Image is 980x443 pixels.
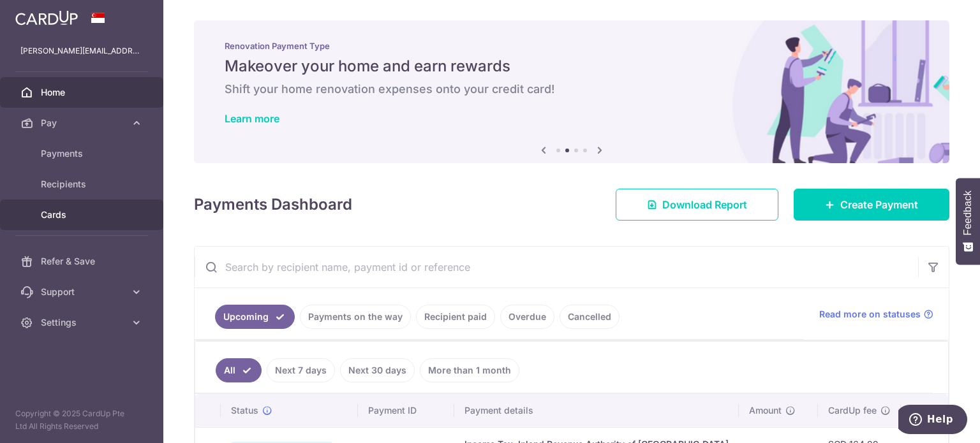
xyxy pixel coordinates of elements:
img: Renovation banner [194,20,949,163]
span: CardUp fee [828,404,877,417]
span: Cards [41,208,125,221]
span: Pay [41,117,125,129]
a: Payments on the way [300,305,411,329]
span: Refer & Save [41,255,125,268]
a: All [216,358,262,382]
p: [PERSON_NAME][EMAIL_ADDRESS][PERSON_NAME][DOMAIN_NAME] [20,45,143,57]
p: Renovation Payment Type [225,41,919,51]
span: Total amt. [911,404,953,417]
th: Payment ID [358,394,454,427]
a: Next 30 days [340,358,415,382]
span: Feedback [962,191,974,235]
img: CardUp [15,10,78,25]
button: Feedback - Show survey [956,178,980,265]
th: Payment details [454,394,739,427]
span: Payments [41,147,125,160]
span: Settings [41,316,125,329]
a: Cancelled [560,305,620,329]
a: Upcoming [215,305,295,329]
span: Download Report [662,197,747,212]
iframe: Opens a widget where you can find more information [898,405,967,437]
a: Next 7 days [267,358,335,382]
a: More than 1 month [420,358,519,382]
span: Home [41,86,125,99]
a: Create Payment [794,189,949,221]
a: Download Report [616,189,778,221]
span: Read more on statuses [819,308,921,321]
h5: Makeover your home and earn rewards [225,56,919,76]
input: Search by recipient name, payment id or reference [195,247,918,287]
a: Read more on statuses [819,308,933,321]
a: Overdue [500,305,554,329]
a: Learn more [225,112,279,125]
h4: Payments Dashboard [194,193,352,216]
span: Recipients [41,178,125,191]
span: Status [231,404,258,417]
span: Create Payment [840,197,918,212]
a: Recipient paid [416,305,495,329]
span: Support [41,286,125,298]
h6: Shift your home renovation expenses onto your credit card! [225,82,919,97]
span: Amount [749,404,782,417]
